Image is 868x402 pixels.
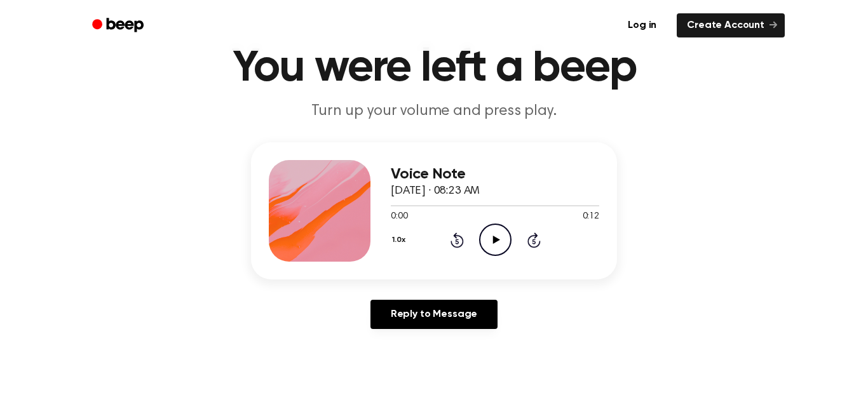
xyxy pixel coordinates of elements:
h3: Voice Note [391,166,599,183]
span: [DATE] · 08:23 AM [391,185,480,197]
span: 0:00 [391,210,407,224]
a: Reply to Message [370,300,498,329]
button: 1.0x [391,229,410,251]
a: Create Account [677,13,785,37]
span: 0:12 [583,210,599,224]
h1: You were left a beep [109,45,759,91]
a: Beep [83,13,155,38]
a: Log in [615,11,669,40]
p: Turn up your volume and press play. [190,101,678,122]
